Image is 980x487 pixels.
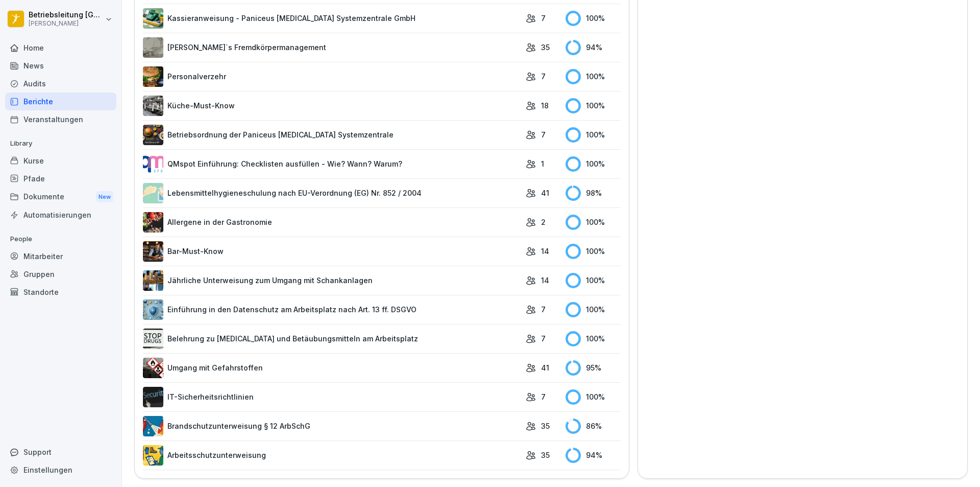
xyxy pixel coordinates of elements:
[143,445,163,466] img: bgsrfyvhdm6180ponve2jajk.png
[566,389,621,405] div: 100 %
[566,244,621,259] div: 100 %
[143,329,163,349] img: chcy4n51endi7ma8fmhszelz.png
[541,450,550,460] p: 35
[143,299,163,320] img: x7xa5977llyo53hf30kzdyol.png
[143,358,163,378] img: ro33qf0i8ndaw7nkfv0stvse.png
[143,212,163,233] img: gsgognukgwbtoe3cnlsjjbmw.png
[143,125,163,145] img: erelp9ks1mghlbfzfpgfvnw0.png
[566,302,621,317] div: 100 %
[566,273,621,288] div: 100 %
[5,231,116,247] p: People
[143,37,521,58] a: [PERSON_NAME]`s Fremdkörpermanagement
[5,75,116,92] a: Audits
[541,42,550,53] p: 35
[143,183,163,203] img: gxsnf7ygjsfsmxd96jxi4ufn.png
[96,191,113,203] div: New
[143,96,163,116] img: gxc2tnhhndim38heekucasph.png
[143,96,521,116] a: Küche-Must-Know
[566,360,621,376] div: 95 %
[143,212,521,233] a: Allergene in der Gastronomie
[566,40,621,55] div: 94 %
[5,110,116,128] a: Veranstaltungen
[541,246,549,257] p: 14
[143,154,521,174] a: QMspot Einführung: Checklisten ausfüllen - Wie? Wann? Warum?
[143,8,163,29] img: fvkk888r47r6bwfldzgy1v13.png
[143,416,163,436] img: b0iy7e1gfawqjs4nezxuanzk.png
[143,358,521,378] a: Umgang mit Gefahrstoffen
[541,129,546,140] p: 7
[143,299,521,320] a: Einführung in den Datenschutz am Arbeitsplatz nach Art. 13 ff. DSGVO
[29,11,103,19] p: Betriebsleitung [GEOGRAPHIC_DATA]
[143,241,521,262] a: Bar-Must-Know
[566,419,621,434] div: 86 %
[5,461,116,479] a: Einstellungen
[566,11,621,26] div: 100 %
[143,66,163,87] img: zd24spwykzjjw3u1wcd2ptki.png
[566,331,621,346] div: 100 %
[566,98,621,113] div: 100 %
[541,362,549,373] p: 41
[143,329,521,349] a: Belehrung zu [MEDICAL_DATA] und Betäubungsmitteln am Arbeitsplatz
[566,448,621,463] div: 94 %
[541,13,546,24] p: 7
[566,185,621,201] div: 98 %
[5,443,116,461] div: Support
[5,57,116,75] a: News
[143,241,163,262] img: avw4yih0pjczq94wjribdn74.png
[541,188,549,198] p: 41
[29,20,103,27] p: [PERSON_NAME]
[143,125,521,145] a: Betriebsordnung der Paniceus [MEDICAL_DATA] Systemzentrale
[541,391,546,402] p: 7
[5,170,116,188] a: Pfade
[5,152,116,170] a: Kurse
[566,69,621,84] div: 100 %
[143,416,521,436] a: Brandschutzunterweisung § 12 ArbSchG
[5,188,116,206] div: Dokumente
[566,127,621,143] div: 100 %
[143,270,163,291] img: etou62n52bjq4b8bjpe35whp.png
[5,39,116,57] a: Home
[143,154,163,174] img: rsy9vu330m0sw5op77geq2rv.png
[143,37,163,58] img: ltafy9a5l7o16y10mkzj65ij.png
[5,92,116,110] a: Berichte
[143,387,163,407] img: msj3dytn6rmugecro9tfk5p0.png
[541,333,546,344] p: 7
[541,304,546,315] p: 7
[143,66,521,87] a: Personalverzehr
[5,188,116,206] a: DokumenteNew
[541,217,546,227] p: 2
[143,8,521,29] a: Kassieranweisung - Paniceus [MEDICAL_DATA] Systemzentrale GmbH
[143,270,521,291] a: Jährliche Unterweisung zum Umgang mit Schankanlagen
[5,265,116,283] a: Gruppen
[5,247,116,265] a: Mitarbeiter
[5,206,116,224] a: Automatisierungen
[566,215,621,230] div: 100 %
[143,445,521,466] a: Arbeitsschutzunterweisung
[566,156,621,172] div: 100 %
[5,135,116,152] p: Library
[541,100,549,111] p: 18
[143,387,521,407] a: IT-Sicherheitsrichtlinien
[143,183,521,203] a: Lebensmittelhygieneschulung nach EU-Verordnung (EG) Nr. 852 / 2004
[541,158,544,169] p: 1
[541,71,546,82] p: 7
[541,275,549,286] p: 14
[541,421,550,431] p: 35
[5,283,116,301] a: Standorte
